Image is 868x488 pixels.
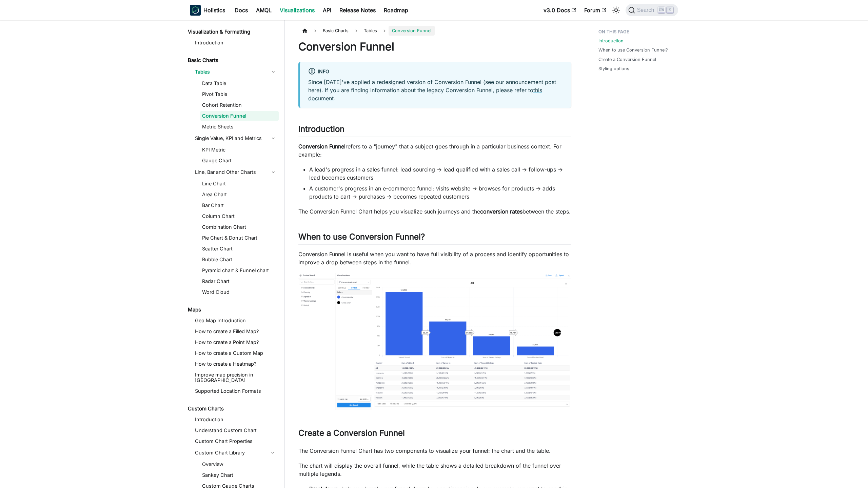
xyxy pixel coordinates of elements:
[298,40,571,54] h1: Conversion Funnel
[190,5,225,16] a: HolisticsHolistics
[308,87,542,102] a: this document
[200,201,279,210] a: Bar Chart
[200,79,279,88] a: Data Table
[186,56,279,65] a: Basic Charts
[200,111,279,121] a: Conversion Funnel
[200,190,279,199] a: Area Chart
[360,26,380,36] span: Tables
[193,316,279,325] a: Geo Map Introduction
[380,5,412,16] a: Roadmap
[308,67,563,76] div: info
[298,250,571,266] p: Conversion Funnel is useful when you want to have full visibility of a process and identify oppor...
[231,5,252,16] a: Docs
[200,222,279,232] a: Combination Chart
[298,143,346,150] strong: Conversion Funnel
[635,7,658,13] span: Search
[611,5,622,16] button: Switch between dark and light mode (currently light mode)
[193,348,279,358] a: How to create a Custom Map
[193,66,279,77] a: Tables
[200,233,279,243] a: Pie Chart & Donut Chart
[200,460,279,469] a: Overview
[200,100,279,110] a: Cohort Retention
[252,5,276,16] a: AMQL
[190,5,201,16] img: Holistics
[200,255,279,264] a: Bubble Chart
[667,7,673,13] kbd: K
[298,26,311,36] a: Home page
[193,415,279,424] a: Introduction
[200,470,279,480] a: Sankey Chart
[186,305,279,314] a: Maps
[193,327,279,336] a: How to create a Filled Map?
[298,124,571,137] h2: Introduction
[298,428,571,441] h2: Create a Conversion Funnel
[193,338,279,347] a: How to create a Point Map?
[598,56,656,63] a: Create a Conversion Funnel
[539,5,580,16] a: v3.0 Docs
[580,5,610,16] a: Forum
[200,156,279,165] a: Gauge Chart
[200,179,279,188] a: Line Chart
[598,38,624,44] a: Introduction
[298,142,571,159] p: refers to a "journey" that a subject goes through in a particular business context. For example:
[186,27,279,37] a: Visualization & Formatting
[200,145,279,155] a: KPI Metric
[309,165,571,182] li: A lead's progress in a sales funnel: lead sourcing → lead qualified with a sales call → follow-up...
[200,211,279,221] a: Column Chart
[598,47,668,53] a: When to use Conversion Funnel?
[309,184,571,201] li: A customer's progress in an e-commerce funnel: visits website → browses for products → adds produ...
[193,133,279,144] a: Single Value, KPI and Metrics
[200,244,279,253] a: Scatter Chart
[203,6,225,14] b: Holistics
[298,462,571,478] p: The chart will display the overall funnel, while the table shows a detailed breakdown of the funn...
[308,78,563,102] p: Since [DATE]'ve applied a redesigned version of Conversion Funnel (see our announcement post here...
[319,5,335,16] a: API
[200,287,279,297] a: Word Cloud
[193,167,279,178] a: Line, Bar and Other Charts
[298,232,571,245] h2: When to use Conversion Funnel?
[183,20,285,488] nav: Docs sidebar
[200,122,279,131] a: Metric Sheets
[598,65,629,72] a: Styling options
[335,5,380,16] a: Release Notes
[193,426,279,435] a: Understand Custom Chart
[186,404,279,413] a: Custom Charts
[389,26,435,36] span: Conversion Funnel
[193,370,279,385] a: Improve map precision in [GEOGRAPHIC_DATA]
[276,5,319,16] a: Visualizations
[298,207,571,216] p: The Conversion Funnel Chart helps you visualize such journeys and the between the steps.
[200,277,279,286] a: Radar Chart
[200,89,279,99] a: Pivot Table
[193,436,279,446] a: Custom Chart Properties
[298,447,571,455] p: The Conversion Funnel Chart has two components to visualize your funnel: the chart and the table.
[193,359,279,369] a: How to create a Heatmap?
[267,447,279,458] button: Collapse sidebar category 'Custom Chart Library'
[626,4,678,16] button: Search (Ctrl+K)
[480,208,522,215] strong: conversion rates
[193,447,267,458] a: Custom Chart Library
[319,26,352,36] span: Basic Charts
[298,26,571,36] nav: Breadcrumbs
[200,266,279,275] a: Pyramid chart & Funnel chart
[193,38,279,47] a: Introduction
[193,386,279,396] a: Supported Location Formats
